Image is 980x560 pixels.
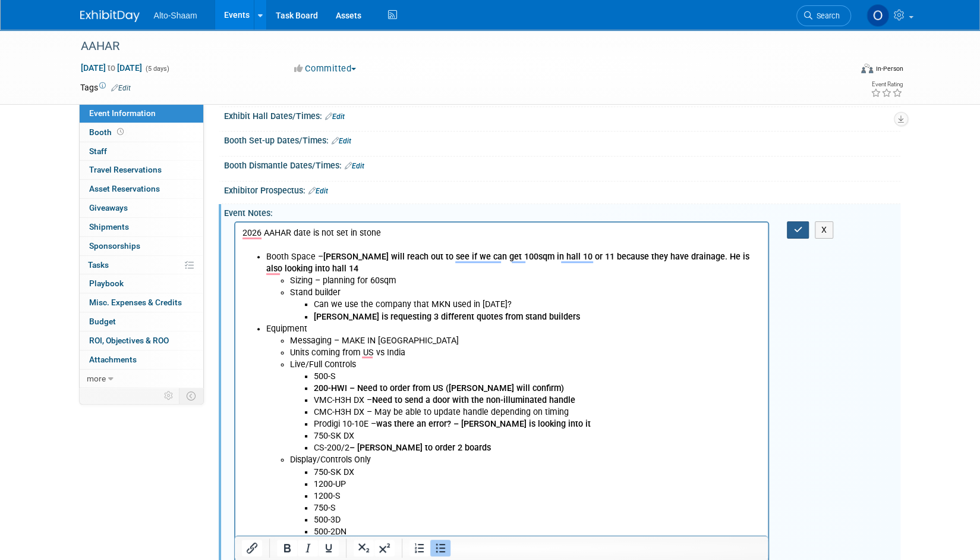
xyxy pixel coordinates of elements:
[179,388,203,403] td: Toggle Event Tabs
[298,540,318,556] button: Italic
[796,5,851,26] a: Search
[308,187,328,195] a: Edit
[77,36,833,57] div: AAHAR
[89,108,156,118] span: Event Information
[80,351,203,369] a: Attachments
[345,162,364,170] a: Edit
[374,540,395,556] button: Superscript
[89,222,129,231] span: Shipments
[409,540,430,556] button: Numbered list
[242,540,262,556] button: Insert/edit link
[115,127,126,136] span: Booth not reserved yet
[80,142,203,161] a: Staff
[106,63,117,73] span: to
[80,293,203,312] a: Misc. Expenses & Credits
[812,11,840,20] span: Search
[88,260,109,270] span: Tasks
[154,11,197,20] span: Alto-Shaam
[89,298,182,307] span: Misc. Expenses & Credits
[80,104,203,123] a: Event Information
[875,64,903,73] div: In-Person
[224,182,900,197] div: Exhibitor Prospectus:
[80,370,203,388] a: more
[325,112,345,121] a: Edit
[224,204,900,219] div: Event Notes:
[224,132,900,147] div: Booth Set-up Dates/Times:
[89,279,124,288] span: Playbook
[144,65,169,73] span: (5 days)
[861,64,873,73] img: Format-Inperson.png
[159,388,179,403] td: Personalize Event Tab Strip
[430,540,450,556] button: Bullet list
[80,123,203,142] a: Booth
[89,165,162,174] span: Travel Reservations
[354,540,374,556] button: Subscript
[89,336,169,345] span: ROI, Objectives & ROO
[89,241,140,251] span: Sponsorships
[277,540,297,556] button: Bold
[224,107,900,123] div: Exhibit Hall Dates/Times:
[80,62,143,73] span: [DATE] [DATE]
[80,237,203,255] a: Sponsorships
[89,203,128,212] span: Giveaways
[89,184,160,193] span: Asset Reservations
[80,161,203,179] a: Travel Reservations
[89,127,126,137] span: Booth
[319,540,339,556] button: Underline
[87,374,106,383] span: more
[89,355,137,364] span: Attachments
[781,62,903,80] div: Event Format
[80,180,203,198] a: Asset Reservations
[80,10,140,22] img: ExhibitDay
[815,221,834,239] button: X
[866,4,889,27] img: Olivia Strasser
[80,274,203,293] a: Playbook
[224,157,900,172] div: Booth Dismantle Dates/Times:
[80,312,203,331] a: Budget
[870,82,902,87] div: Event Rating
[332,137,351,145] a: Edit
[80,218,203,236] a: Shipments
[111,84,131,92] a: Edit
[89,317,116,326] span: Budget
